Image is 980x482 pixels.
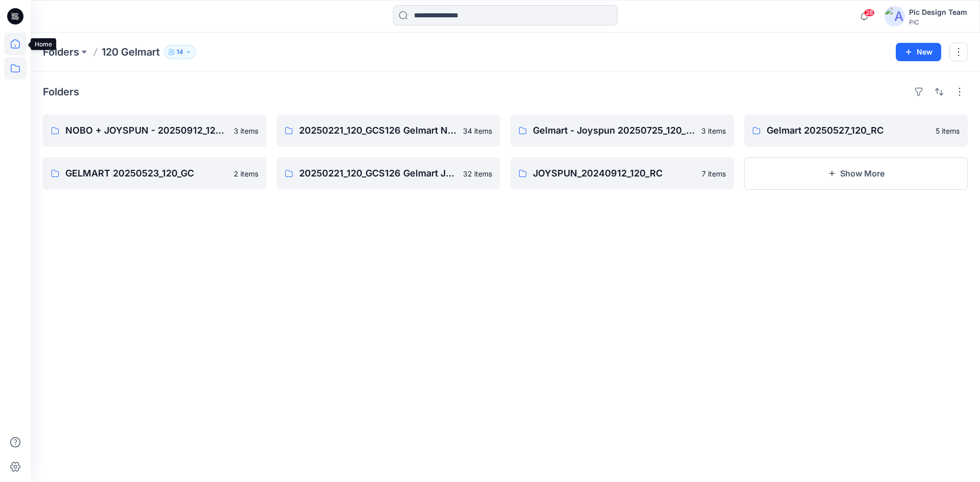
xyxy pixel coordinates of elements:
[43,45,79,59] a: Folders
[277,114,500,147] a: 20250221_120_GCS126 Gelmart Nobo34 items
[43,114,266,147] a: NOBO + JOYSPUN - 20250912_120_GC3 items
[744,114,968,147] a: Gelmart 20250527_120_RC5 items
[299,166,457,181] p: 20250221_120_GCS126 Gelmart Joyspun
[299,123,457,138] p: 20250221_120_GCS126 Gelmart Nobo
[43,86,79,98] h4: Folders
[533,123,695,138] p: Gelmart - Joyspun 20250725_120_RC
[510,114,734,147] a: Gelmart - Joyspun 20250725_120_RC3 items
[65,123,228,138] p: NOBO + JOYSPUN - 20250912_120_GC
[277,157,500,190] a: 20250221_120_GCS126 Gelmart Joyspun32 items
[234,168,258,179] p: 2 items
[702,168,726,179] p: 7 items
[43,157,266,190] a: GELMART 20250523_120_GC2 items
[164,45,196,59] button: 14
[864,9,875,17] span: 28
[701,125,726,136] p: 3 items
[744,157,968,190] button: Show More
[767,123,929,138] p: Gelmart 20250527_120_RC
[896,43,941,61] button: New
[909,6,967,18] div: Pic Design Team
[65,166,228,181] p: GELMART 20250523_120_GC
[102,45,160,59] p: 120 Gelmart
[533,166,696,181] p: JOYSPUN_20240912_120_RC
[909,18,967,26] div: PIC
[463,168,492,179] p: 32 items
[177,46,183,58] p: 14
[885,6,905,27] img: avatar
[936,125,960,136] p: 5 items
[510,157,734,190] a: JOYSPUN_20240912_120_RC7 items
[234,125,258,136] p: 3 items
[463,125,492,136] p: 34 items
